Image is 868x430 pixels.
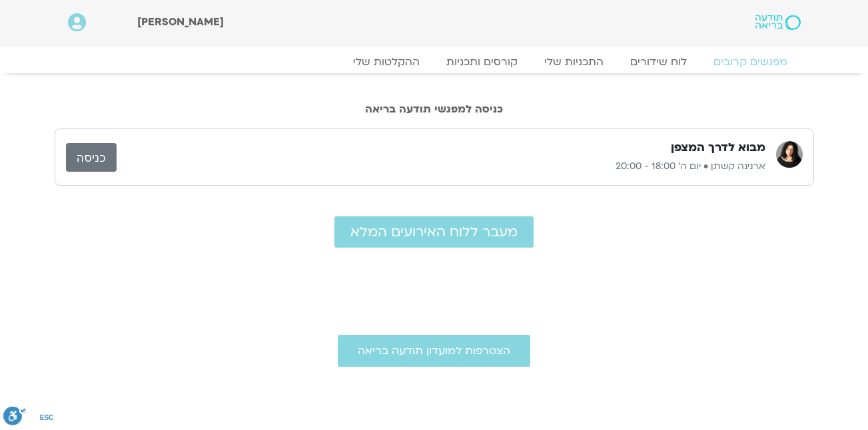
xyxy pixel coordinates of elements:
[340,55,433,69] a: ההקלטות שלי
[55,103,814,115] h2: כניסה למפגשי תודעה בריאה
[617,55,700,69] a: לוח שידורים
[137,15,224,29] span: [PERSON_NAME]
[68,55,801,69] nav: Menu
[358,345,510,357] span: הצטרפות למועדון תודעה בריאה
[433,55,531,69] a: קורסים ותכניות
[700,55,801,69] a: מפגשים קרובים
[66,143,117,172] a: כניסה
[531,55,617,69] a: התכניות שלי
[338,335,530,367] a: הצטרפות למועדון תודעה בריאה
[334,216,534,248] a: מעבר ללוח האירועים המלא
[350,224,518,240] span: מעבר ללוח האירועים המלא
[776,141,803,168] img: ארנינה קשתן
[117,158,765,174] p: ארנינה קשתן • יום ה׳ 18:00 - 20:00
[671,140,765,156] h3: מבוא לדרך המצפן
